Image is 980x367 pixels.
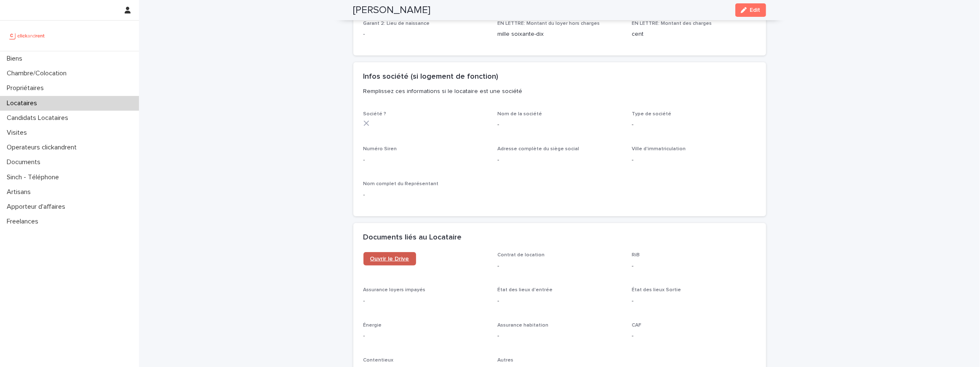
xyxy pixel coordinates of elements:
p: Visites [3,129,34,137]
p: - [497,332,622,340]
p: Chambre/Colocation [3,69,73,77]
p: - [363,30,488,39]
span: EN LETTRE: Montant du loyer hors charges [497,21,600,26]
span: État des lieux d'entrée [497,287,553,293]
span: État des lieux Sortie [632,287,681,293]
p: Locataires [3,99,44,107]
p: Candidats Locataires [3,114,75,122]
p: - [497,262,622,271]
span: Contentieux [363,358,394,363]
p: Operateurs clickandrent [3,144,83,152]
span: Société ? [363,112,387,117]
span: Garant 2: Lieu de naissance [363,21,430,26]
p: Freelances [3,218,45,226]
span: Autres [497,358,513,363]
img: UCB0brd3T0yccxBKYDjQ [7,27,48,44]
p: - [632,332,756,340]
p: - [632,120,756,129]
p: - [632,156,756,165]
span: Assurance habitation [497,323,548,328]
p: Documents [3,158,47,166]
h2: [PERSON_NAME] [353,4,431,16]
p: - [363,332,488,340]
span: Numéro Siren [363,146,397,152]
span: Ouvrir le Drive [370,256,409,262]
p: - [363,297,488,306]
span: Énergie [363,323,382,328]
p: Propriétaires [3,84,51,92]
span: Nom de la société [497,112,542,117]
p: Remplissez ces informations si le locataire est une société [363,88,753,95]
span: RiB [632,253,640,258]
span: EN LETTRE: Montant des charges [632,21,712,26]
span: Assurance loyers impayés [363,287,426,293]
span: Edit [750,7,761,13]
h2: Documents liés au Locataire [363,233,462,242]
span: Ville d'immatriculation [632,146,686,152]
p: - [632,297,756,306]
p: mille soixante-dix [497,30,622,39]
span: Adresse complète du siège social [497,146,579,152]
p: - [632,262,756,271]
span: Contrat de location [497,253,545,258]
span: Nom complet du Représentant [363,181,439,186]
p: Apporteur d'affaires [3,203,72,211]
p: Biens [3,55,29,63]
p: - [497,156,622,165]
p: - [363,191,488,199]
button: Edit [735,3,766,17]
p: - [363,156,488,165]
p: cent [632,30,756,39]
span: CAF [632,323,641,328]
a: Ouvrir le Drive [363,252,416,266]
p: Artisans [3,188,37,196]
p: Sinch - Téléphone [3,173,66,181]
h2: Infos société (si logement de fonction) [363,72,499,82]
p: - [497,297,622,306]
p: - [497,120,622,129]
span: Type de société [632,112,671,117]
